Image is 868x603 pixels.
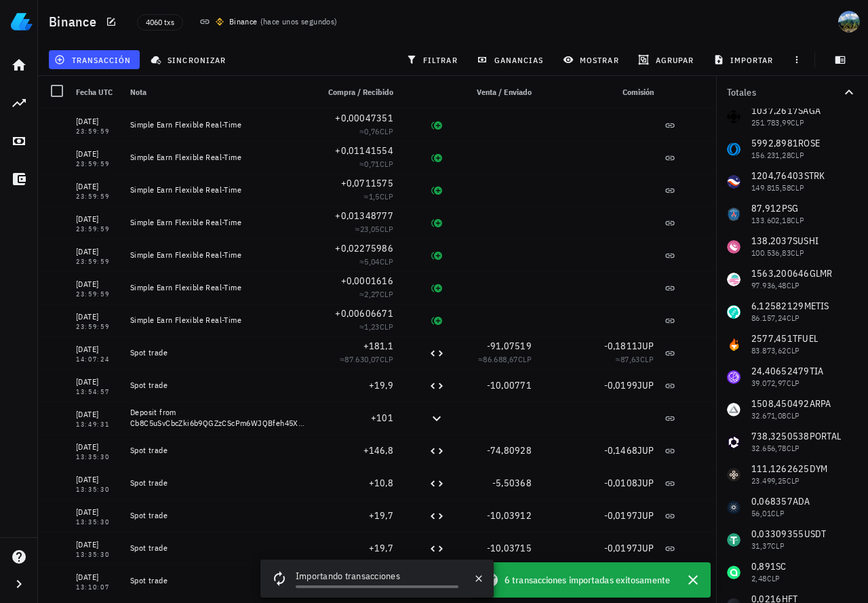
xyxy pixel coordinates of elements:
div: 13:35:30 [76,519,119,526]
span: ≈ [340,354,393,364]
div: Simple Earn Flexible Real-Time [130,184,307,195]
span: +0,01348777 [335,210,393,222]
div: Spot trade [130,543,307,553]
div: USDT-icon [542,509,556,522]
span: ≈ [616,354,654,364]
div: 23:59:59 [76,128,119,135]
div: avatar [838,11,860,33]
div: 23:59:59 [76,161,119,168]
div: Simple Earn Flexible Real-Time [130,217,307,228]
span: +19,9 [369,379,393,391]
div: [DATE] [76,277,119,291]
div: USDT-icon [542,476,556,490]
span: sincronizar [153,54,226,65]
span: CLP [640,354,654,364]
div: Venta / Enviado [450,76,537,109]
span: -74,80928 [487,444,532,456]
span: ≈ [355,224,393,234]
div: [DATE] [76,408,119,421]
div: USDT-icon [542,444,556,457]
span: -0,0197 [604,509,638,522]
span: CLP [380,322,393,332]
div: 13:35:30 [76,454,119,461]
div: JUP-icon [404,444,418,457]
div: [DATE] [76,115,119,128]
div: Spot trade [130,347,307,358]
span: 87,63 [620,354,640,364]
div: Simple Earn Flexible Real-Time [130,250,307,260]
h1: Binance [49,11,102,33]
span: ≈ [359,322,393,332]
span: JUP [637,444,654,456]
span: 0,76 [364,126,380,136]
div: Binance [229,15,258,28]
div: Fecha UTC [71,76,125,109]
div: [DATE] [76,505,119,519]
span: CLP [380,159,393,169]
div: METIS-icon [404,281,418,294]
span: -10,00771 [487,379,532,391]
span: +0,01141554 [335,144,393,157]
span: CLP [380,354,393,364]
div: USDT-icon [542,346,556,359]
div: JUP-icon [404,476,418,490]
div: [DATE] [76,212,119,226]
span: 5,04 [364,256,380,267]
span: ≈ [364,191,393,201]
span: ≈ [359,289,393,299]
span: 23,05 [360,224,380,234]
span: 6 transacciones importadas exitosamente [505,572,670,587]
span: -91,07519 [487,340,532,352]
span: Venta / Enviado [477,87,532,97]
div: Simple Earn Flexible Real-Time [130,315,307,326]
div: TIA-icon [404,118,418,132]
div: USDT-icon [542,378,556,392]
div: [DATE] [76,375,119,389]
div: ALGO-icon [404,248,418,262]
span: 0,71 [364,159,380,169]
div: [DATE] [76,440,119,454]
div: [DATE] [76,245,119,258]
div: [DATE] [76,343,119,356]
span: JUP [637,379,654,391]
div: 23:59:59 [76,324,119,330]
div: [DATE] [76,310,119,324]
img: LedgiFi [11,11,33,33]
span: 86.688,67 [483,354,518,364]
div: 23:59:59 [76,291,119,298]
span: CLP [518,354,532,364]
span: +19,7 [369,542,393,554]
span: 1,5 [369,191,380,201]
div: Spot trade [130,510,307,521]
span: CLP [380,224,393,234]
div: Nota [125,76,312,109]
div: ARPA-icon [404,183,418,197]
div: [DATE] [76,180,119,193]
span: Compra / Recibido [328,87,393,97]
div: DYM-icon [404,313,418,327]
span: ≈ [359,159,393,169]
span: hace unos segundos [263,16,334,26]
span: Fecha UTC [76,87,113,97]
div: 13:54:57 [76,389,119,395]
span: CLP [380,191,393,201]
div: JUP-icon [404,378,418,392]
div: 23:59:59 [76,193,119,200]
span: transacción [57,54,131,65]
span: -0,1468 [604,444,638,456]
div: Importando transacciones [296,569,458,585]
span: +10,8 [369,477,393,489]
div: Comisión [561,76,659,109]
span: -10,03912 [487,509,532,522]
div: [DATE] [76,538,119,551]
span: ≈ [359,126,393,136]
span: +0,0711575 [341,177,394,189]
div: Spot trade [130,478,307,488]
span: -10,03715 [487,542,532,554]
span: +101 [371,412,393,424]
span: 4060 txs [146,15,174,30]
span: JUP [637,509,654,522]
span: ganancias [479,54,543,65]
span: +0,00047351 [335,112,393,124]
div: Totales [727,87,841,97]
